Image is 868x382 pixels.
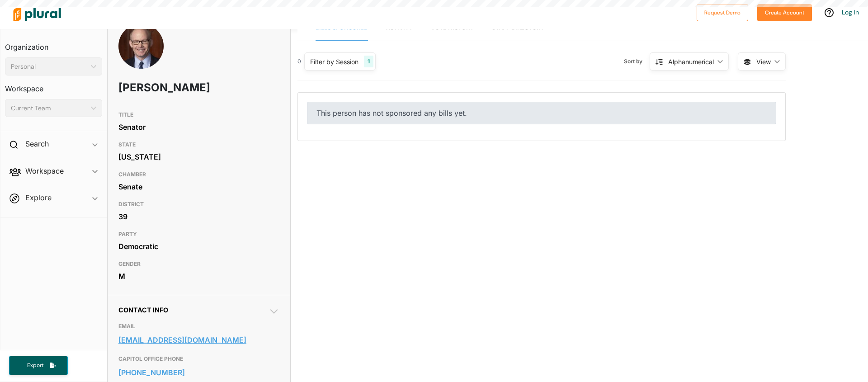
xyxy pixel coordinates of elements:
[11,62,87,71] div: Personal
[310,57,359,66] div: Filter by Session
[757,4,812,21] button: Create Account
[307,102,776,124] div: This person has not sponsored any bills yet.
[5,75,102,95] h3: Workspace
[757,7,812,17] a: Create Account
[118,259,279,269] h3: GENDER
[118,306,168,314] span: Contact Info
[21,362,50,369] span: Export
[697,4,748,21] button: Request Demo
[5,34,102,54] h3: Organization
[624,57,650,66] span: Sort by
[9,356,68,375] button: Export
[118,229,279,240] h3: PARTY
[118,210,279,223] div: 39
[697,7,748,17] a: Request Demo
[118,24,164,91] img: Headshot of Don Harmon
[118,120,279,134] div: Senator
[11,104,87,113] div: Current Team
[118,333,279,347] a: [EMAIL_ADDRESS][DOMAIN_NAME]
[118,199,279,210] h3: DISTRICT
[118,240,279,253] div: Democratic
[842,8,859,16] a: Log In
[118,139,279,150] h3: STATE
[364,56,373,67] div: 1
[25,139,49,149] h2: Search
[118,109,279,120] h3: TITLE
[118,321,279,332] h3: EMAIL
[118,354,279,364] h3: CAPITOL OFFICE PHONE
[297,57,301,66] div: 0
[118,366,279,379] a: [PHONE_NUMBER]
[118,169,279,180] h3: CHAMBER
[118,74,215,101] h1: [PERSON_NAME]
[756,57,771,66] span: View
[668,57,714,66] div: Alphanumerical
[118,180,279,193] div: Senate
[118,269,279,283] div: M
[118,150,279,164] div: [US_STATE]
